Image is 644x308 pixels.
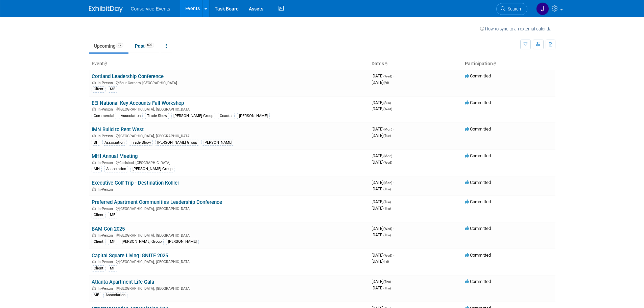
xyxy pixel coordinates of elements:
[393,253,394,258] span: -
[89,6,123,13] img: ExhibitDay
[92,239,105,245] div: Client
[392,199,393,204] span: -
[98,187,115,192] span: In-Person
[92,133,366,138] div: [GEOGRAPHIC_DATA], [GEOGRAPHIC_DATA]
[92,86,105,92] div: Client
[383,200,391,204] span: (Tue)
[383,286,391,290] span: (Thu)
[393,226,394,231] span: -
[98,233,115,238] span: In-Person
[505,6,521,11] span: Search
[108,86,117,92] div: MF
[92,233,96,237] img: In-Person Event
[92,100,184,106] a: EEI National Key Accounts Fall Workshop
[92,207,96,210] img: In-Person Event
[145,43,154,48] span: 620
[108,265,117,271] div: MF
[92,187,96,191] img: In-Person Event
[98,207,115,211] span: In-Person
[372,199,393,204] span: [DATE]
[383,74,392,78] span: (Wed)
[372,232,391,237] span: [DATE]
[393,126,394,132] span: -
[465,126,491,132] span: Committed
[372,160,392,165] span: [DATE]
[465,253,491,258] span: Committed
[465,153,491,158] span: Committed
[92,113,116,119] div: Commercial
[92,232,366,238] div: [GEOGRAPHIC_DATA], [GEOGRAPHIC_DATA]
[465,73,491,78] span: Committed
[383,101,391,105] span: (Sun)
[372,106,392,111] span: [DATE]
[369,58,462,70] th: Dates
[383,107,392,111] span: (Wed)
[383,161,392,164] span: (Wed)
[98,161,115,165] span: In-Person
[98,134,115,138] span: In-Person
[120,239,164,245] div: [PERSON_NAME] Group
[92,212,105,218] div: Client
[92,140,100,146] div: SF
[536,2,549,15] img: John Taggart
[383,233,391,237] span: (Thu)
[393,180,394,185] span: -
[92,199,222,205] a: Preferred Apartment Communities Leadership Conference
[92,206,366,211] div: [GEOGRAPHIC_DATA], [GEOGRAPHIC_DATA]
[130,166,174,172] div: [PERSON_NAME] Group
[372,153,394,158] span: [DATE]
[92,166,102,172] div: MH
[393,153,394,158] span: -
[465,199,491,204] span: Committed
[92,126,144,133] a: IMN Build to Rent West
[145,113,169,119] div: Trade Show
[92,285,366,291] div: [GEOGRAPHIC_DATA], [GEOGRAPHIC_DATA]
[383,134,391,138] span: (Tue)
[89,58,369,70] th: Event
[92,153,138,159] a: MHI Annual Meeting
[129,140,153,146] div: Trade Show
[465,226,491,231] span: Committed
[108,239,117,245] div: MF
[218,113,235,119] div: Coastal
[383,207,391,210] span: (Thu)
[372,226,394,231] span: [DATE]
[465,279,491,284] span: Committed
[465,100,491,105] span: Committed
[98,260,115,264] span: In-Person
[393,73,394,78] span: -
[465,180,491,185] span: Committed
[130,40,159,52] a: Past620
[496,3,527,15] a: Search
[493,61,496,66] a: Sort by Participation Type
[372,126,394,132] span: [DATE]
[372,253,394,258] span: [DATE]
[92,286,96,290] img: In-Person Event
[372,100,393,105] span: [DATE]
[372,133,391,138] span: [DATE]
[383,254,392,257] span: (Wed)
[372,186,391,191] span: [DATE]
[92,292,101,298] div: MF
[92,180,179,186] a: Executive Golf Trip - Destination Kohler
[383,127,392,131] span: (Mon)
[383,181,392,185] span: (Mon)
[237,113,270,119] div: [PERSON_NAME]
[108,212,117,218] div: MF
[383,260,389,263] span: (Fri)
[89,40,128,52] a: Upcoming77
[480,26,555,31] a: How to sync to an external calendar...
[201,140,234,146] div: [PERSON_NAME]
[92,253,168,259] a: Capital Square Living IGNITE 2025
[103,292,127,298] div: Association
[383,227,392,231] span: (Wed)
[98,107,115,112] span: In-Person
[92,265,105,271] div: Client
[372,73,394,78] span: [DATE]
[92,226,125,232] a: BAM Con 2025
[383,154,392,158] span: (Mon)
[171,113,215,119] div: [PERSON_NAME] Group
[92,160,366,165] div: Carlsbad, [GEOGRAPHIC_DATA]
[383,280,391,284] span: (Thu)
[372,285,391,290] span: [DATE]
